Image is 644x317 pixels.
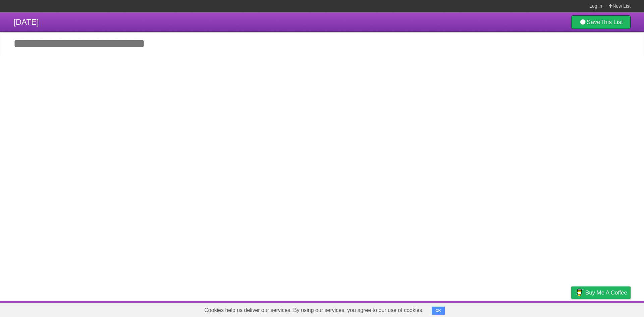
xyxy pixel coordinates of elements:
span: Cookies help us deliver our services. By using our services, you agree to our use of cookies. [198,304,430,317]
span: [DATE] [13,17,39,27]
a: Terms [540,303,554,315]
span: Buy me a coffee [585,287,627,299]
a: Privacy [562,303,580,315]
a: Buy me a coffee [571,286,631,299]
b: This List [600,19,623,25]
a: Suggest a feature [588,303,631,315]
img: Buy me a coffee [575,287,584,298]
button: OK [432,307,445,315]
a: Developers [504,303,531,315]
a: About [482,303,496,315]
a: SaveThis List [571,15,631,29]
